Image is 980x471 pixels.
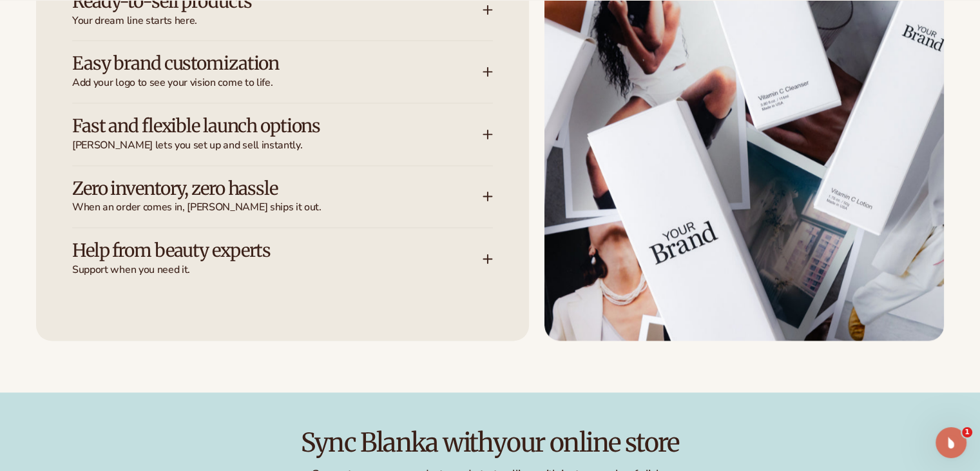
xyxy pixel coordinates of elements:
iframe: Intercom live chat [936,427,966,458]
span: When an order comes in, [PERSON_NAME] ships it out. [72,201,483,214]
h3: Easy brand customization [72,54,444,74]
h3: Zero inventory, zero hassle [72,179,444,199]
span: Your dream line starts here. [72,14,483,28]
span: [PERSON_NAME] lets you set up and sell instantly. [72,139,483,152]
span: 1 [962,427,972,437]
h3: Fast and flexible launch options [72,116,444,136]
span: Add your logo to see your vision come to life. [72,76,483,90]
h3: Help from beauty experts [72,241,444,261]
h2: Sync Blanka with your online store [36,428,944,457]
span: Support when you need it. [72,263,483,277]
